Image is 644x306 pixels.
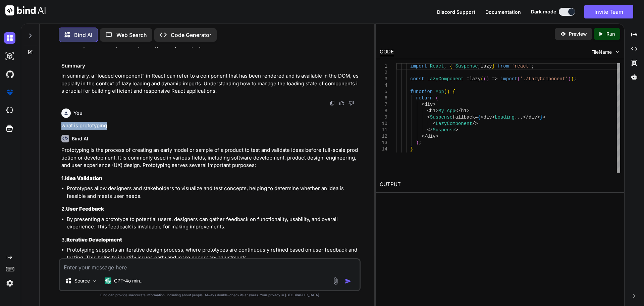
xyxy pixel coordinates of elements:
[568,76,571,82] span: )
[517,76,520,82] span: (
[492,76,497,82] span: =>
[437,9,475,15] span: Discord Support
[380,121,387,127] div: 10
[421,134,427,139] span: </
[380,146,387,152] div: 14
[452,89,455,94] span: {
[4,69,15,80] img: githubDark
[520,76,568,82] span: './LazyComponent'
[380,70,387,76] div: 2
[59,293,361,298] p: Bind can provide inaccurate information, including about people. Always double-check its answers....
[410,76,424,82] span: const
[475,115,478,120] span: =
[105,277,111,284] img: GPT-4o mini
[410,63,427,69] span: import
[461,108,467,114] span: h1
[430,108,435,114] span: h1
[61,205,359,213] h3: 2.
[435,134,438,139] span: >
[515,115,529,120] span: ...</
[4,277,15,289] img: settings
[433,127,455,133] span: Suspense
[435,108,438,114] span: >
[435,121,472,126] span: LazyComponent
[427,76,464,82] span: LazyComponent
[467,108,469,114] span: >
[114,277,143,284] p: GPT-4o min..
[330,100,335,106] img: copy
[5,5,46,15] img: Bind AI
[65,175,102,181] strong: Idea Validation
[483,115,492,120] span: div
[72,135,88,142] h6: Bind AI
[92,278,98,284] img: Pick Models
[380,89,387,95] div: 5
[478,63,480,69] span: ,
[380,140,387,146] div: 13
[424,102,433,107] span: div
[427,115,430,120] span: <
[540,115,542,120] span: }
[410,146,413,152] span: }
[380,63,387,70] div: 1
[537,115,540,120] span: >
[66,236,122,243] strong: Iterative Development
[485,8,521,15] button: Documentation
[67,246,359,261] li: Prototyping supports an iterative design process, where prototypes are continuously refined based...
[380,95,387,101] div: 6
[433,121,435,126] span: <
[614,49,620,55] img: chevron down
[455,127,458,133] span: >
[512,63,531,69] span: 'react'
[469,76,481,82] span: lazy
[500,76,517,82] span: import
[444,63,447,69] span: ,
[481,115,483,120] span: <
[345,278,352,285] img: icon
[495,115,515,120] span: Loading
[61,122,359,130] p: what is prototyping
[416,95,432,101] span: return
[591,49,612,55] span: FileName
[438,108,444,114] span: My
[478,115,480,120] span: {
[529,115,537,120] span: div
[74,277,90,284] p: Source
[4,32,15,44] img: darkChat
[486,76,489,82] span: )
[4,50,15,62] img: darkAi-studio
[380,127,387,133] div: 11
[531,63,534,69] span: ;
[472,121,478,126] span: />
[421,102,424,107] span: <
[171,31,211,39] p: Code Generator
[427,108,430,114] span: <
[61,236,359,244] h3: 3.
[74,31,92,39] p: Bind AI
[67,185,359,200] li: Prototypes allow designers and stakeholders to visualize and test concepts, helping to determine ...
[481,76,483,82] span: (
[481,63,492,69] span: lazy
[584,5,633,18] button: Invite Team
[455,108,461,114] span: </
[543,115,545,120] span: >
[492,63,494,69] span: }
[452,115,475,120] span: fallback
[427,134,435,139] span: div
[380,108,387,114] div: 8
[419,140,421,145] span: ;
[433,102,435,107] span: >
[444,89,447,94] span: (
[380,133,387,140] div: 12
[348,100,354,106] img: dislike
[380,48,394,56] div: CODE
[61,146,359,169] p: Prototyping is the process of creating an early model or sample of a product to test and validate...
[492,115,494,120] span: >
[66,206,104,212] strong: User Feedback
[447,108,455,114] span: App
[483,76,486,82] span: (
[430,115,452,120] span: Suspense
[467,76,469,82] span: =
[430,63,444,69] span: React
[435,95,438,101] span: (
